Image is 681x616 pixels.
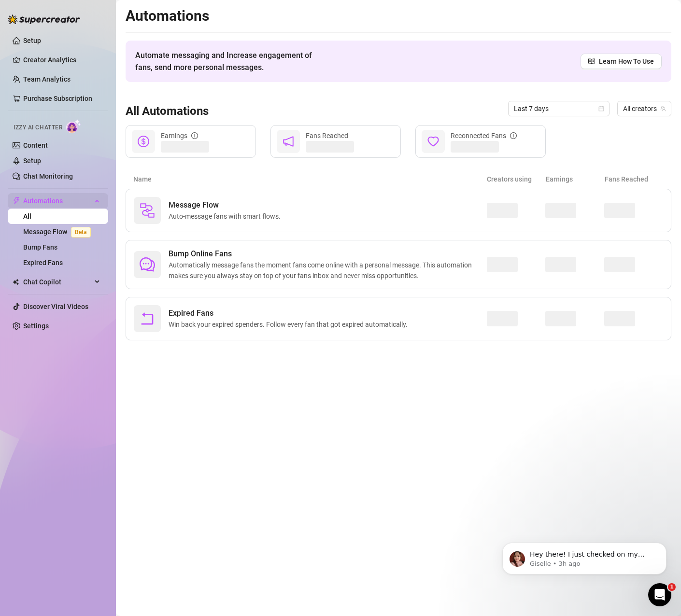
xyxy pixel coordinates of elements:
[169,211,284,222] span: Auto-message fans with smart flows.
[23,274,92,290] span: Chat Copilot
[169,199,284,211] span: Message Flow
[140,311,155,326] span: rollback
[66,119,81,133] img: AI Chatter
[605,174,664,184] article: Fans Reached
[133,174,487,184] article: Name
[135,49,321,73] span: Automate messaging and Increase engagement of fans, send more personal messages.
[161,130,198,141] div: Earnings
[588,58,595,65] span: read
[23,322,49,330] a: Settings
[660,106,666,112] span: team
[191,132,198,139] span: info-circle
[487,174,546,184] article: Creators using
[126,104,209,119] h3: All Automations
[23,303,88,310] a: Discover Viral Videos
[126,7,671,25] h2: Automations
[23,75,71,83] a: Team Analytics
[23,172,73,180] a: Chat Monitoring
[623,101,666,116] span: All creators
[598,106,604,112] span: calendar
[599,56,654,67] span: Learn How To Use
[23,259,63,266] a: Expired Fans
[427,136,439,147] span: heart
[648,583,671,606] iframe: Intercom live chat
[581,54,662,69] a: Learn How To Use
[71,227,91,238] span: Beta
[23,193,92,209] span: Automations
[283,136,294,147] span: notification
[8,14,80,24] img: logo-BBDzfeDw.svg
[14,123,62,132] span: Izzy AI Chatter
[510,132,517,139] span: info-circle
[23,52,100,68] a: Creator Analytics
[138,136,149,147] span: dollar
[169,260,487,281] span: Automatically message fans the moment fans come online with a personal message. This automation m...
[546,174,605,184] article: Earnings
[23,228,95,236] a: Message FlowBeta
[13,197,20,205] span: thunderbolt
[306,132,348,140] span: Fans Reached
[169,308,411,319] span: Expired Fans
[514,101,604,116] span: Last 7 days
[23,141,48,149] a: Content
[169,319,411,330] span: Win back your expired spenders. Follow every fan that got expired automatically.
[13,279,19,285] img: Chat Copilot
[169,248,487,260] span: Bump Online Fans
[23,243,57,251] a: Bump Fans
[140,257,155,272] span: comment
[488,522,681,590] iframe: Intercom notifications message
[23,157,41,165] a: Setup
[140,203,155,218] img: svg%3e
[23,37,41,44] a: Setup
[23,212,31,220] a: All
[23,95,92,102] a: Purchase Subscription
[668,583,676,591] span: 1
[451,130,517,141] div: Reconnected Fans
